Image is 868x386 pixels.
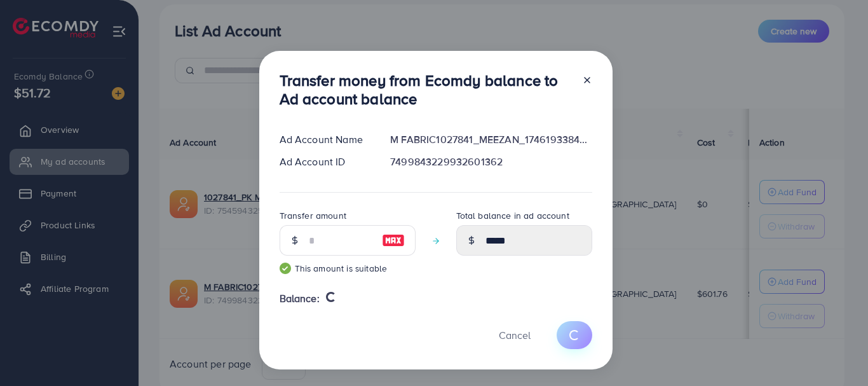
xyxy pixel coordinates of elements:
span: Balance: [280,291,320,306]
img: guide [280,263,291,274]
label: Total balance in ad account [456,209,569,222]
div: Ad Account ID [269,155,381,169]
div: M FABRIC1027841_MEEZAN_1746193384004 [380,132,602,147]
img: image [382,233,405,248]
div: Ad Account Name [269,132,381,147]
button: Cancel [483,321,546,348]
span: Cancel [499,328,531,342]
label: Transfer amount [280,209,346,222]
small: This amount is suitable [280,262,416,275]
div: 7499843229932601362 [380,155,602,169]
h3: Transfer money from Ecomdy balance to Ad account balance [280,71,572,108]
iframe: Chat [814,329,858,376]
